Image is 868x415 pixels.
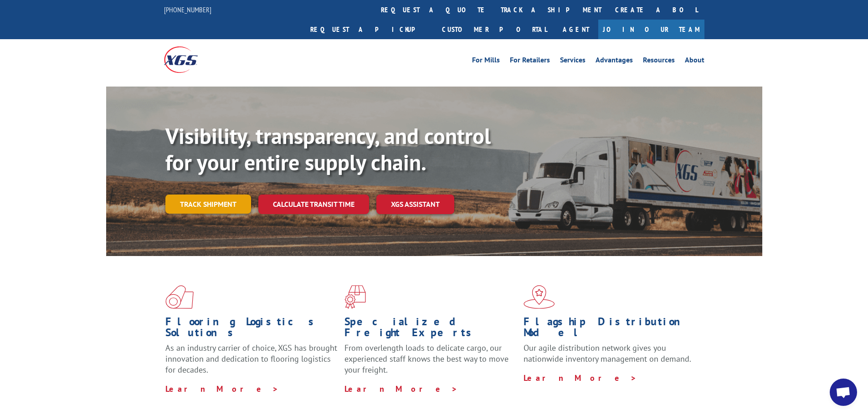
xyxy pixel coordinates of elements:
[596,56,633,67] a: Advantages
[344,285,366,309] img: xgs-icon-focused-on-flooring-red
[376,195,454,214] a: XGS ASSISTANT
[524,285,555,309] img: xgs-icon-flagship-distribution-model-red
[554,20,598,39] a: Agent
[165,195,251,214] a: Track shipment
[435,20,554,39] a: Customer Portal
[510,56,550,67] a: For Retailers
[303,20,435,39] a: Request a pickup
[165,316,338,343] h1: Flooring Logistics Solutions
[165,285,194,309] img: xgs-icon-total-supply-chain-intelligence-red
[165,343,337,375] span: As an industry carrier of choice, XGS has brought innovation and dedication to flooring logistics...
[258,195,369,214] a: Calculate transit time
[598,20,704,39] a: Join Our Team
[165,122,491,176] b: Visibility, transparency, and control for your entire supply chain.
[524,316,696,343] h1: Flagship Distribution Model
[524,343,691,364] span: Our agile distribution network gives you nationwide inventory management on demand.
[344,384,458,394] a: Learn More >
[165,384,279,394] a: Learn More >
[344,343,517,383] p: From overlength loads to delicate cargo, our experienced staff knows the best way to move your fr...
[164,5,211,14] a: [PHONE_NUMBER]
[830,379,857,406] div: Open chat
[344,316,517,343] h1: Specialized Freight Experts
[472,56,500,67] a: For Mills
[643,56,675,67] a: Resources
[685,56,704,67] a: About
[524,373,637,383] a: Learn More >
[560,56,586,67] a: Services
